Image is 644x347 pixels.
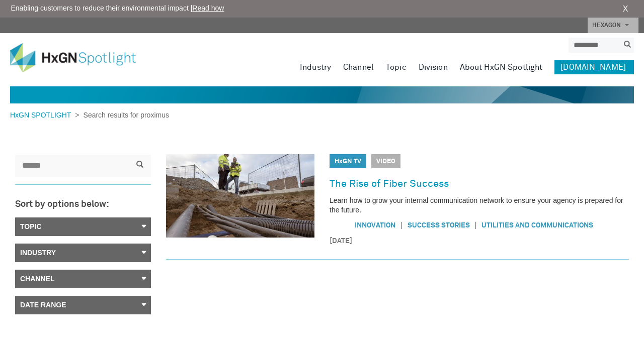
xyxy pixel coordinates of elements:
[386,60,407,74] a: Topic
[460,60,543,74] a: About HxGN Spotlight
[10,111,75,119] a: HxGN SPOTLIGHT
[343,60,374,74] a: Channel
[588,18,638,33] a: HEXAGON
[395,220,408,230] span: |
[330,176,449,192] a: The Rise of Fiber Success
[15,200,151,210] h3: Sort by options below:
[355,222,395,229] a: Innovation
[419,60,448,74] a: Division
[408,222,470,229] a: Success Stories
[330,196,629,215] p: Learn how to grow your internal communication network to ensure your agency is prepared for the f...
[10,110,169,121] div: >
[330,236,629,247] time: [DATE]
[15,244,151,262] a: Industry
[15,296,151,314] a: Date Range
[166,154,314,238] img: The Rise of Fiber Success
[335,158,361,165] a: HxGN TV
[300,60,331,74] a: Industry
[623,3,628,15] a: X
[192,4,224,12] a: Read how
[470,220,482,230] span: |
[371,154,400,168] span: Video
[481,222,593,229] a: Utilities and communications
[15,217,151,236] a: Topic
[10,43,151,72] img: HxGN Spotlight
[15,270,151,288] a: Channel
[11,3,224,14] span: Enabling customers to reduce their environmental impact |
[79,111,169,119] span: Search results for proximus
[554,60,634,74] a: [DOMAIN_NAME]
